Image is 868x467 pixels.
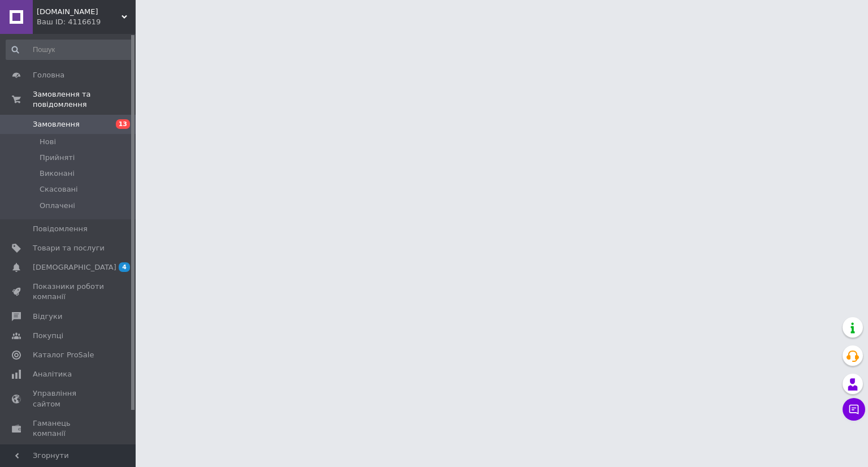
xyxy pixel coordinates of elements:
span: Скасовані [40,184,78,194]
span: Відгуки [33,312,62,322]
button: Чат з покупцем [843,398,865,421]
span: Оплачені [40,201,75,211]
span: Виконані [40,168,75,179]
span: Покупці [33,331,63,341]
span: Показники роботи компанії [33,282,105,302]
input: Пошук [6,40,133,60]
span: ANARY.Store [37,7,121,17]
span: Замовлення та повідомлення [33,89,136,110]
span: Головна [33,70,64,80]
span: Аналітика [33,369,72,379]
span: 4 [119,262,130,272]
span: [DEMOGRAPHIC_DATA] [33,262,116,273]
span: Каталог ProSale [33,350,94,360]
span: Повідомлення [33,224,88,234]
div: Ваш ID: 4116619 [37,17,136,27]
span: Замовлення [33,119,80,129]
span: Нові [40,137,56,147]
span: Гаманець компанії [33,418,105,439]
span: Управління сайтом [33,388,105,409]
span: Прийняті [40,153,75,163]
span: Товари та послуги [33,243,105,253]
span: 13 [116,119,130,129]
